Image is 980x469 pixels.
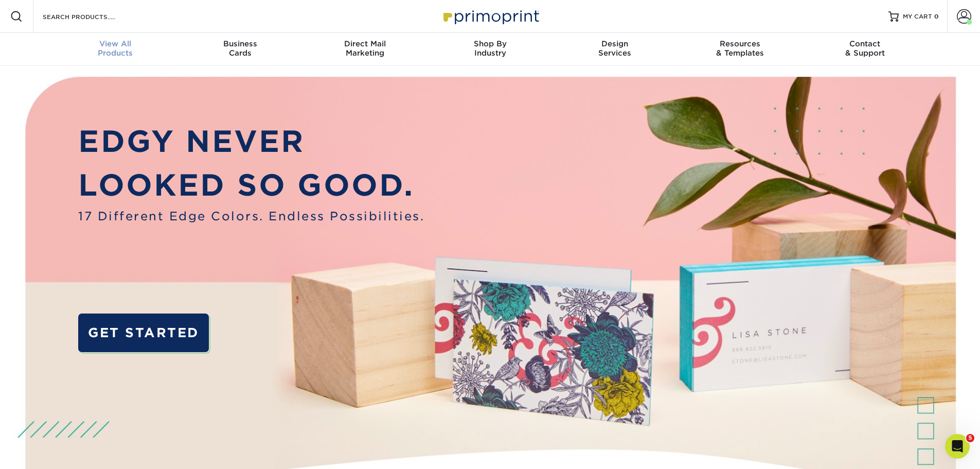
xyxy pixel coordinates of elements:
[803,39,928,48] span: Contact
[966,434,974,442] span: 5
[427,33,553,66] a: Shop ByIndustry
[553,33,678,66] a: DesignServices
[439,5,542,27] img: Primoprint
[302,39,427,48] span: Direct Mail
[42,10,142,23] input: SEARCH PRODUCTS.....
[177,39,302,48] span: Business
[678,33,803,66] a: Resources& Templates
[678,39,803,48] span: Resources
[3,438,87,465] iframe: Google Customer Reviews
[78,163,424,207] p: LOOKED SO GOOD.
[427,39,553,48] span: Shop By
[177,39,302,58] div: Cards
[553,39,678,48] span: Design
[678,39,803,58] div: & Templates
[78,119,424,164] p: EDGY NEVER
[78,207,424,225] span: 17 Different Edge Colors. Endless Possibilities.
[934,13,939,20] span: 0
[78,314,208,352] a: GET STARTED
[803,33,928,66] a: Contact& Support
[945,434,970,459] iframe: Intercom live chat
[427,39,553,58] div: Industry
[553,39,678,58] div: Services
[302,39,427,58] div: Marketing
[177,33,302,66] a: BusinessCards
[53,39,178,58] div: Products
[803,39,928,58] div: & Support
[302,33,427,66] a: Direct MailMarketing
[903,12,932,21] span: MY CART
[53,33,178,66] a: View AllProducts
[53,39,178,48] span: View All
